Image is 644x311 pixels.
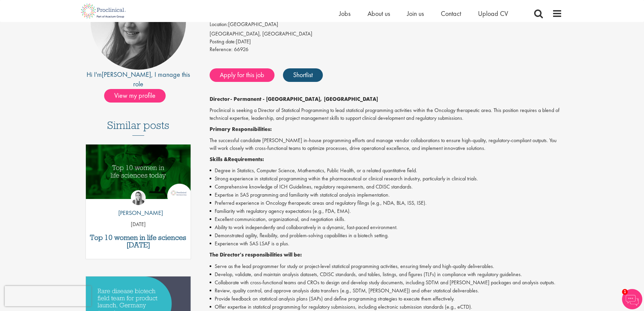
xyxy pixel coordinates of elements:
li: Develop, validate, and maintain analysis datasets, CDISC standards, and tables, listings, and fig... [210,270,562,279]
p: [PERSON_NAME] [113,208,163,217]
label: Location: [210,21,228,28]
li: Ability to work independently and collaboratively in a dynamic, fast-paced environment. [210,223,562,231]
img: Chatbot [622,289,642,309]
li: Excellent communication, organizational, and negotiation skills. [210,215,562,223]
li: Review, quality control, and approve analysis data transfers (e.g., SDTM, [PERSON_NAME]) and othe... [210,287,562,295]
span: View my profile [104,89,166,103]
li: Comprehensive knowledge of ICH Guidelines, regulatory requirements, and CDISC standards. [210,183,562,191]
li: [GEOGRAPHIC_DATA] [210,21,562,30]
span: 1 [622,289,628,295]
li: Serve as the lead programmer for study or project-level statistical programming activities, ensur... [210,262,562,270]
strong: Director [210,95,230,103]
img: Top 10 women in life sciences today [86,145,191,199]
li: Expertise in SAS programming and familiarity with statistical analysis implementation. [210,191,562,199]
img: Hannah Burke [131,190,146,205]
li: Offer expertise in statistical programming for regulatory submissions, including electronic submi... [210,303,562,311]
li: Preferred experience in Oncology therapeutic areas and regulatory filings (e.g., NDA, BLA, ISS, I... [210,199,562,207]
a: Contact [441,9,461,18]
a: [PERSON_NAME] [102,70,151,79]
a: Upload CV [478,9,508,18]
li: Experience with SAS LSAF is a plus. [210,240,562,248]
div: Hi I'm , I manage this role [82,70,195,89]
a: Jobs [339,9,351,18]
h3: Similar posts [107,119,169,136]
li: Strong experience in statistical programming within the pharmaceutical or clinical research indus... [210,175,562,183]
a: Top 10 women in life sciences [DATE] [89,234,188,249]
li: Demonstrated agility, flexibility, and problem-solving capabilities in a biotech setting. [210,231,562,240]
strong: Skills & [210,156,228,163]
p: The successful candidate [PERSON_NAME] in-house programming efforts and manage vendor collaborati... [210,137,562,152]
a: Hannah Burke [PERSON_NAME] [113,190,163,221]
li: Collaborate with cross-functional teams and CROs to design and develop study documents, including... [210,279,562,287]
p: [DATE] [86,221,191,228]
li: Provide feedback on statistical analysis plans (SAPs) and define programming strategies to execut... [210,295,562,303]
strong: The Director's responsibilities will be: [210,251,302,258]
a: About us [367,9,390,18]
iframe: reCAPTCHA [5,286,91,306]
li: Familiarity with regulatory agency expectations (e.g., FDA, EMA). [210,207,562,215]
p: Proclinical is seeking a Director of Statistical Programming to lead statistical programming acti... [210,107,562,122]
a: Link to a post [86,145,191,204]
a: Join us [407,9,424,18]
strong: Requirements: [228,156,264,163]
div: [DATE] [210,38,562,46]
a: Apply for this job [210,68,275,82]
label: Reference: [210,46,233,53]
a: Shortlist [283,68,323,82]
strong: - Permanent - [GEOGRAPHIC_DATA], [GEOGRAPHIC_DATA] [230,95,378,103]
strong: Primary Responsibilities: [210,126,272,133]
span: 66926 [234,46,248,53]
div: [GEOGRAPHIC_DATA], [GEOGRAPHIC_DATA] [210,30,562,38]
span: Posting date: [210,38,236,45]
li: Degree in Statistics, Computer Science, Mathematics, Public Health, or a related quantitative field. [210,166,562,175]
a: View my profile [104,90,172,99]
